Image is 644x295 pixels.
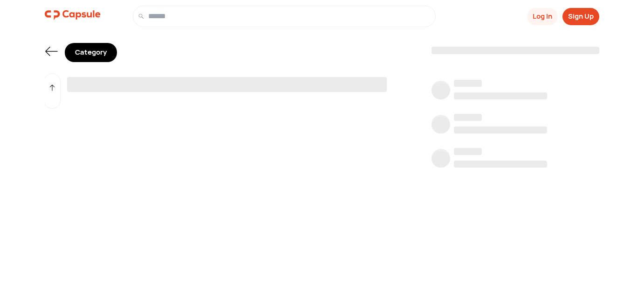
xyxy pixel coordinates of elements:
span: ‌ [432,151,450,169]
img: logo [45,6,101,24]
button: Log In [527,8,558,25]
span: ‌ [67,77,387,92]
span: ‌ [454,92,547,99]
button: Sign Up [562,8,599,25]
div: Category [65,43,117,62]
span: ‌ [432,47,599,54]
span: ‌ [454,114,482,121]
span: ‌ [432,83,450,101]
span: ‌ [454,126,547,133]
a: logo [45,6,101,27]
span: ‌ [454,80,482,87]
span: ‌ [432,117,450,135]
span: ‌ [454,148,482,155]
span: ‌ [454,161,547,168]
